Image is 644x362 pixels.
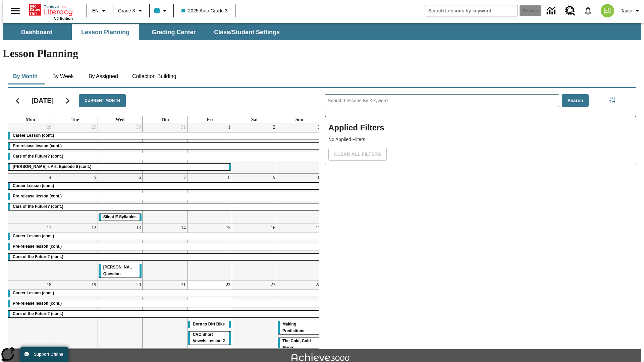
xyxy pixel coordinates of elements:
div: Joplin's Question [99,264,142,278]
button: Language: EN, Select a language [89,5,111,17]
a: August 8, 2025 [227,174,232,182]
a: Tuesday [70,116,80,123]
td: July 29, 2025 [53,123,98,174]
a: July 28, 2025 [45,123,53,131]
a: August 16, 2025 [269,224,277,232]
div: Applied Filters [325,116,636,164]
td: August 16, 2025 [232,224,277,281]
td: August 13, 2025 [98,224,143,281]
span: Pre-release lesson (cont.) [13,143,62,148]
td: August 1, 2025 [187,123,232,174]
a: August 19, 2025 [90,281,98,289]
span: Cars of the Future? (cont.) [13,154,63,159]
span: Cars of the Future? (cont.) [13,204,63,209]
div: Career Lesson (cont.) [8,290,322,297]
a: August 21, 2025 [180,281,187,289]
div: Calendar [2,85,319,349]
button: Lesson Planning [72,24,139,40]
div: Home [29,2,73,20]
td: August 15, 2025 [187,224,232,281]
a: August 10, 2025 [314,174,322,182]
span: Career Lesson (cont.) [13,133,54,138]
a: Notifications [579,2,597,19]
td: August 6, 2025 [98,173,143,224]
div: Silent E Syllables [99,214,142,221]
td: August 5, 2025 [53,173,98,224]
td: August 7, 2025 [143,173,187,224]
button: Previous [9,92,26,109]
div: Career Lesson (cont.) [8,132,322,139]
span: The Cold, Cold Moon [282,339,311,350]
a: Monday [24,116,37,123]
a: Wednesday [114,116,126,123]
button: Support Offline [20,347,68,362]
h2: Applied Filters [328,120,633,136]
button: By Week [46,68,80,84]
button: Dashboard [3,24,70,40]
td: July 30, 2025 [98,123,143,174]
div: Making Predictions [278,321,321,335]
button: Select a new avatar [597,2,618,19]
a: July 29, 2025 [90,123,98,131]
td: August 3, 2025 [277,123,322,174]
h1: Lesson Planning [3,47,641,60]
td: July 28, 2025 [8,123,53,174]
span: Pre-release lesson (cont.) [13,194,62,198]
p: No Applied Filters [328,136,633,143]
img: avatar image [601,4,614,17]
div: Cars of the Future? (cont.) [8,254,322,260]
span: Joplin's Question [103,265,137,276]
span: Violet's Art: Episode 6 (cont.) [13,164,91,169]
a: August 14, 2025 [180,224,187,232]
td: August 17, 2025 [277,224,322,281]
a: August 11, 2025 [46,224,53,232]
a: Thursday [159,116,170,123]
td: August 14, 2025 [143,224,187,281]
a: August 20, 2025 [135,281,142,289]
a: Saturday [250,116,259,123]
div: Pre-release lesson (cont.) [8,300,322,307]
td: August 11, 2025 [8,224,53,281]
span: Tauto [621,7,632,14]
span: Cars of the Future? (cont.) [13,311,63,316]
a: July 30, 2025 [135,123,142,131]
button: Current Month [79,94,126,107]
a: August 5, 2025 [93,174,98,182]
a: Sunday [294,116,305,123]
input: Search Lessons By Keyword [325,95,559,107]
a: Data Center [543,2,561,20]
button: Grading Center [140,24,207,40]
a: July 31, 2025 [180,123,187,131]
a: August 1, 2025 [227,123,232,131]
a: Resource Center, Will open in new tab [561,2,579,20]
a: August 7, 2025 [182,174,187,182]
a: August 18, 2025 [45,281,53,289]
td: August 8, 2025 [187,173,232,224]
button: Collection Building [127,68,182,84]
a: August 22, 2025 [224,281,232,289]
button: Grade: Grade 3, Select a grade [115,5,147,17]
span: Career Lesson (cont.) [13,291,54,295]
a: August 9, 2025 [272,174,277,182]
div: Pre-release lesson (cont.) [8,243,322,250]
span: Silent E Syllables [103,215,137,219]
button: Search [562,94,589,107]
span: 2025 Auto Grade 3 [181,7,228,14]
div: SubNavbar [3,23,641,40]
button: Class/Student Settings [209,24,285,40]
div: Search [319,85,636,349]
td: August 2, 2025 [232,123,277,174]
a: August 12, 2025 [90,224,98,232]
td: July 31, 2025 [143,123,187,174]
span: Career Lesson (cont.) [13,183,54,188]
span: Grade 3 [118,7,135,14]
a: August 15, 2025 [224,224,232,232]
a: August 13, 2025 [135,224,142,232]
span: EN [92,7,99,14]
td: August 4, 2025 [8,173,53,224]
div: Career Lesson (cont.) [8,183,322,189]
span: Cars of the Future? (cont.) [13,254,63,259]
span: Pre-release lesson (cont.) [13,301,62,306]
div: Career Lesson (cont.) [8,233,322,240]
button: By Month [8,68,43,84]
